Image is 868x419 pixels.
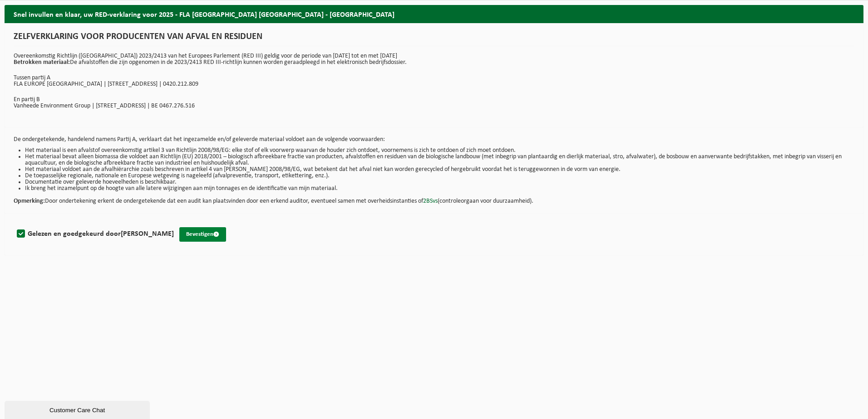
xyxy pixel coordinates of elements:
li: Het materiaal bevat alleen biomassa die voldoet aan Richtlijn (EU) 2018/2001 – biologisch afbreek... [25,154,854,166]
p: Door ondertekening erkent de ondergetekende dat een audit kan plaatsvinden door een erkend audito... [14,192,854,205]
strong: [PERSON_NAME] [121,230,174,238]
a: 2BSvs [423,198,438,205]
button: Bevestigen [179,227,226,242]
label: Gelezen en goedgekeurd door [15,227,174,241]
p: Overeenkomstig Richtlijn ([GEOGRAPHIC_DATA]) 2023/2413 van het Europees Parlement (RED III) geldi... [14,53,854,66]
p: Vanheede Environment Group | [STREET_ADDRESS] | BE 0467.276.516 [14,103,854,109]
li: Documentatie over geleverde hoeveelheden is beschikbaar. [25,179,854,185]
h1: ZELFVERKLARING VOOR PRODUCENTEN VAN AFVAL EN RESIDUEN [14,32,854,46]
li: Het materiaal is een afvalstof overeenkomstig artikel 3 van Richtlijn 2008/98/EG: elke stof of el... [25,147,854,154]
h2: Snel invullen en klaar, uw RED-verklaring voor 2025 - FLA [GEOGRAPHIC_DATA] [GEOGRAPHIC_DATA] - [... [5,5,863,23]
p: Tussen partij A [14,75,854,81]
strong: Betrokken materiaal: [14,59,70,66]
p: FLA EUROPE [GEOGRAPHIC_DATA] | [STREET_ADDRESS] | 0420.212.809 [14,81,854,88]
strong: Opmerking: [14,198,45,205]
li: Ik breng het inzamelpunt op de hoogte van alle latere wijzigingen aan mijn tonnages en de identif... [25,185,854,192]
li: Het materiaal voldoet aan de afvalhiërarchie zoals beschreven in artikel 4 van [PERSON_NAME] 2008... [25,166,854,173]
p: De ondergetekende, handelend namens Partij A, verklaart dat het ingezamelde en/of geleverde mater... [14,136,854,143]
iframe: chat widget [5,399,152,419]
p: En partij B [14,97,854,103]
li: De toepasselijke regionale, nationale en Europese wetgeving is nageleefd (afvalpreventie, transpo... [25,173,854,179]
